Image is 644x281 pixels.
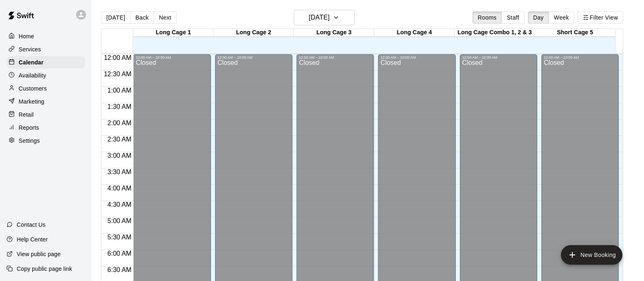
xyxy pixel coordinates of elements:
[309,12,330,23] h6: [DATE]
[17,221,46,229] p: Contact Us
[578,11,623,24] button: Filter View
[106,103,134,110] span: 1:30 AM
[19,124,39,132] p: Reports
[7,69,85,82] a: Availability
[17,235,48,243] p: Help Center
[106,234,134,241] span: 5:30 AM
[19,58,44,66] p: Calendar
[7,30,85,42] a: Home
[7,122,85,134] a: Reports
[213,29,294,37] div: Long Cage 2
[294,29,374,37] div: Long Cage 3
[7,108,85,121] a: Retail
[106,217,134,224] span: 5:00 AM
[106,168,134,175] span: 3:30 AM
[154,11,176,24] button: Next
[19,71,46,80] p: Availability
[136,55,208,60] div: 12:00 AM – 10:00 AM
[106,250,134,257] span: 6:00 AM
[561,245,622,265] button: add
[544,55,616,60] div: 12:00 AM – 10:00 AM
[218,55,290,60] div: 12:00 AM – 10:00 AM
[7,56,85,69] a: Calendar
[106,119,134,126] span: 2:00 AM
[106,152,134,159] span: 3:00 AM
[130,11,154,24] button: Back
[299,55,371,60] div: 12:00 AM – 10:00 AM
[19,137,40,145] p: Settings
[473,11,502,24] button: Rooms
[501,11,525,24] button: Staff
[7,82,85,95] a: Customers
[19,45,41,53] p: Services
[106,201,134,208] span: 4:30 AM
[106,87,134,94] span: 1:00 AM
[106,185,134,192] span: 4:00 AM
[549,11,574,24] button: Week
[102,54,134,61] span: 12:00 AM
[7,95,85,108] a: Marketing
[17,265,72,273] p: Copy public page link
[380,55,453,60] div: 12:00 AM – 10:00 AM
[19,84,47,93] p: Customers
[133,29,213,37] div: Long Cage 1
[294,10,355,25] button: [DATE]
[535,29,615,37] div: Short Cage 5
[462,55,535,60] div: 12:00 AM – 10:00 AM
[7,135,85,147] a: Settings
[528,11,549,24] button: Day
[374,29,455,37] div: Long Cage 4
[102,71,134,77] span: 12:30 AM
[19,97,44,106] p: Marketing
[106,136,134,143] span: 2:30 AM
[17,250,61,258] p: View public page
[106,266,134,273] span: 6:30 AM
[19,111,34,119] p: Retail
[19,32,34,40] p: Home
[7,43,85,55] a: Services
[455,29,535,37] div: Long Cage Combo 1, 2 & 3
[101,11,130,24] button: [DATE]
